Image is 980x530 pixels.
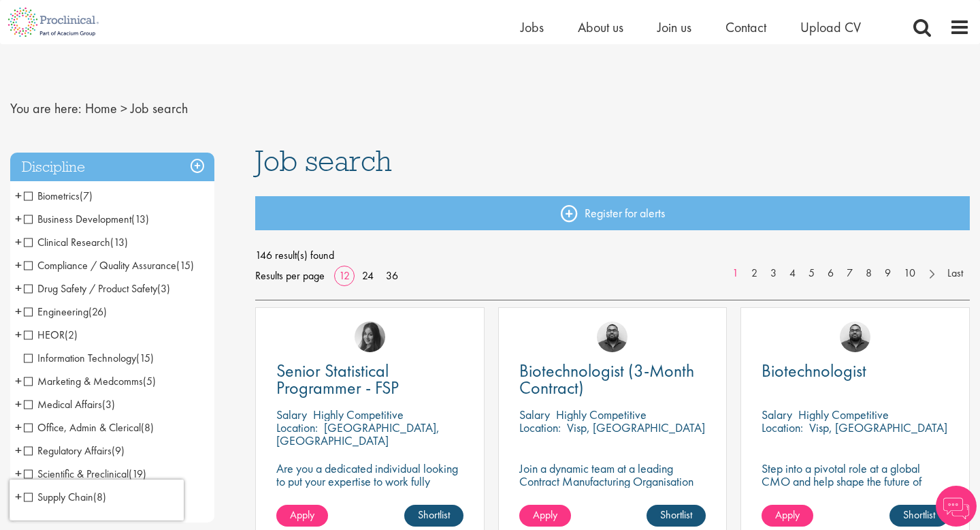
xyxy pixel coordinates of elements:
img: Ashley Bennett [597,322,627,352]
p: Visp, [GEOGRAPHIC_DATA] [567,420,705,435]
a: Shortlist [647,505,706,527]
a: Shortlist [889,505,949,527]
h3: Discipline [10,153,214,182]
span: Business Development [24,212,131,226]
a: 10 [897,266,922,281]
span: Senior Statistical Programmer - FSP [276,359,399,399]
a: breadcrumb link [85,99,117,117]
a: 5 [802,266,821,281]
span: Scientific & Preclinical [24,467,129,481]
span: Marketing & Medcomms [24,374,156,388]
a: About us [578,18,623,36]
span: Salary [762,407,792,422]
span: (13) [131,212,149,226]
a: Jobs [521,18,544,36]
span: Job search [131,99,188,117]
a: 1 [725,266,745,281]
span: Marketing & Medcomms [24,374,143,388]
a: Apply [519,505,571,527]
a: Senior Statistical Programmer - FSP [276,362,463,396]
span: Information Technology [24,351,136,365]
span: (3) [157,281,170,296]
span: Location: [519,420,561,435]
span: Drug Safety / Product Safety [24,281,157,296]
span: Biometrics [24,189,80,203]
span: Location: [276,420,318,435]
span: Compliance / Quality Assurance [24,258,176,272]
img: Heidi Hennigan [355,322,385,352]
a: Register for alerts [255,196,970,230]
span: Information Technology [24,351,154,365]
span: Scientific & Preclinical [24,467,146,481]
a: Contact [725,18,766,36]
span: (13) [110,235,128,249]
span: (3) [102,397,115,411]
span: + [15,463,22,484]
span: + [15,301,22,322]
iframe: reCAPTCHA [10,480,184,520]
span: + [15,208,22,229]
span: (9) [112,443,125,458]
a: 24 [357,268,378,283]
span: Engineering [24,305,88,319]
span: (2) [65,328,78,342]
a: Apply [762,505,813,527]
span: Medical Affairs [24,397,102,411]
a: 9 [878,266,898,281]
p: [GEOGRAPHIC_DATA], [GEOGRAPHIC_DATA] [276,420,440,448]
span: HEOR [24,328,78,342]
span: + [15,417,22,437]
span: Regulatory Affairs [24,443,112,458]
span: (15) [136,351,154,365]
span: Salary [276,407,307,422]
a: Biotechnologist (3-Month Contract) [519,362,706,396]
span: (15) [176,258,194,272]
span: > [120,99,127,117]
span: Business Development [24,212,149,226]
a: 2 [745,266,764,281]
span: Office, Admin & Clerical [24,420,141,435]
a: Shortlist [404,505,463,527]
span: Drug Safety / Product Safety [24,281,170,296]
a: Upload CV [800,18,861,36]
span: (26) [88,305,107,319]
span: (7) [80,189,93,203]
p: Highly Competitive [313,407,404,422]
p: Step into a pivotal role at a global CMO and help shape the future of healthcare manufacturing. [762,462,949,501]
p: Are you a dedicated individual looking to put your expertise to work fully flexibly in a remote p... [276,462,463,501]
a: 3 [764,266,783,281]
span: + [15,278,22,298]
a: Join us [657,18,691,36]
p: Join a dynamic team at a leading Contract Manufacturing Organisation (CMO) and contribute to grou... [519,462,706,527]
span: + [15,371,22,391]
span: Biotechnologist (3-Month Contract) [519,359,694,399]
a: Last [941,266,970,281]
a: 7 [840,266,860,281]
span: (5) [143,374,156,388]
span: You are here: [10,99,82,117]
span: Apply [775,508,800,522]
span: Compliance / Quality Assurance [24,258,194,272]
img: Chatbot [936,486,977,527]
span: 146 result(s) found [255,245,970,266]
p: Visp, [GEOGRAPHIC_DATA] [809,420,947,435]
span: + [15,232,22,252]
a: 8 [859,266,879,281]
a: Biotechnologist [762,362,949,379]
span: Medical Affairs [24,397,115,411]
a: 4 [783,266,802,281]
p: Highly Competitive [556,407,647,422]
span: Engineering [24,305,107,319]
p: Highly Competitive [798,407,889,422]
span: Regulatory Affairs [24,443,125,458]
span: HEOR [24,328,65,342]
a: 12 [334,268,355,283]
